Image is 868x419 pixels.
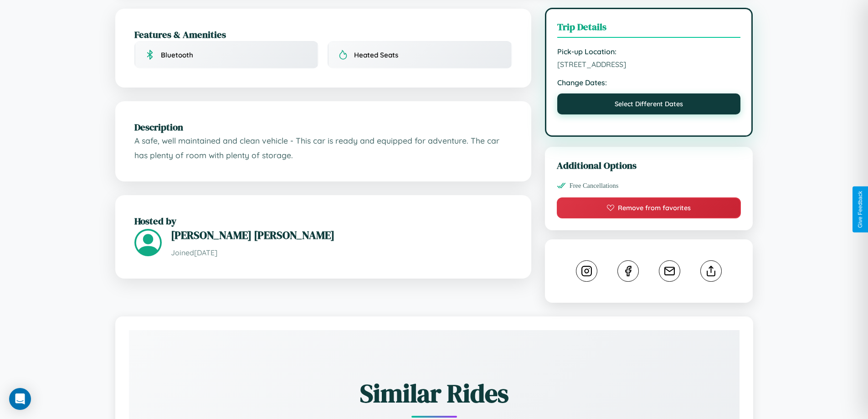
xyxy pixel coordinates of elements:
h2: Similar Rides [161,376,708,411]
span: Heated Seats [354,51,398,59]
p: Joined [DATE] [171,246,512,259]
div: Give Feedback [857,191,863,228]
h2: Features & Amenities [134,28,512,41]
strong: Pick-up Location: [557,47,741,56]
span: [STREET_ADDRESS] [557,60,741,69]
strong: Change Dates: [557,78,741,87]
h2: Description [134,120,512,134]
button: Select Different Dates [557,93,741,114]
h3: Trip Details [557,20,741,38]
div: Open Intercom Messenger [9,388,31,410]
span: Free Cancellations [570,182,619,190]
button: Remove from favorites [557,197,741,218]
h3: [PERSON_NAME] [PERSON_NAME] [171,228,512,243]
h2: Hosted by [134,214,512,228]
h3: Additional Options [557,159,741,172]
p: A safe, well maintained and clean vehicle - This car is ready and equipped for adventure. The car... [134,134,512,162]
span: Bluetooth [161,51,193,59]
